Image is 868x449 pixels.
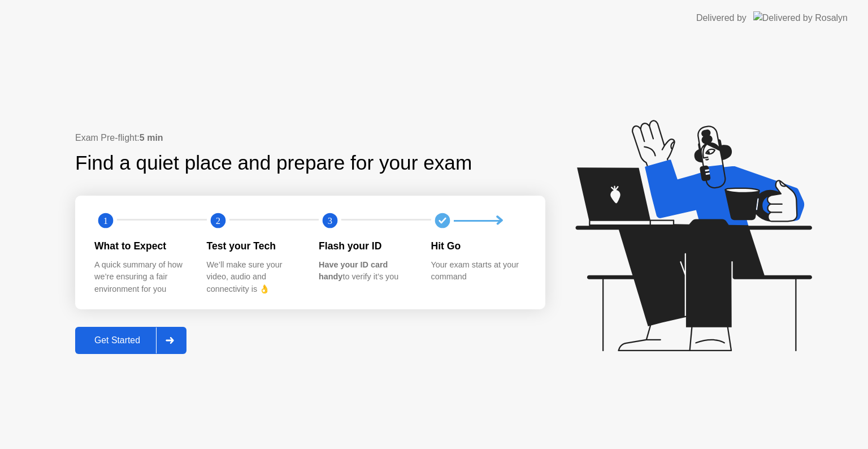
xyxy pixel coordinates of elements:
div: Your exam starts at your command [431,259,526,283]
img: Delivered by Rosalyn [753,11,848,24]
text: 3 [328,215,332,226]
div: Exam Pre-flight: [75,131,545,145]
b: 5 min [140,133,163,143]
button: Get Started [75,327,186,354]
div: to verify it’s you [319,259,413,283]
div: A quick summary of how we’re ensuring a fair environment for you [94,259,189,296]
b: Have your ID card handy [319,260,388,282]
div: Get Started [79,335,156,346]
div: Delivered by [696,11,747,25]
text: 1 [103,215,108,226]
div: Test your Tech [207,239,301,253]
div: Hit Go [431,239,526,253]
div: We’ll make sure your video, audio and connectivity is 👌 [207,259,301,296]
div: Flash your ID [319,239,413,253]
text: 2 [215,215,220,226]
div: What to Expect [94,239,189,253]
div: Find a quiet place and prepare for your exam [75,148,474,178]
